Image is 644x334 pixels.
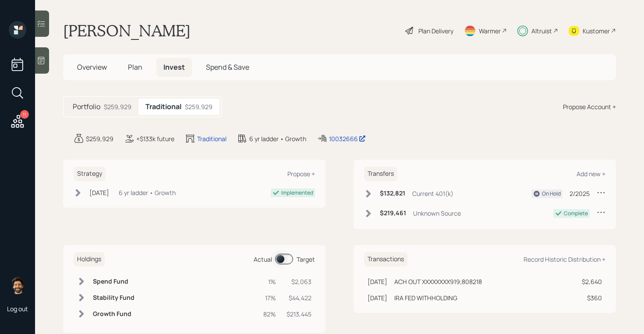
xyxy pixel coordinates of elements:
div: Current 401(k) [412,189,453,198]
div: Warmer [479,26,501,36]
div: +$133k future [136,134,174,143]
h6: Spend Fund [93,278,134,285]
div: Complete [564,210,588,217]
div: 6 yr ladder • Growth [249,134,306,143]
h5: Portfolio [73,103,100,111]
div: Target [297,255,315,264]
div: Plan Delivery [418,26,453,36]
div: $259,929 [86,134,113,143]
h6: Growth Fund [93,310,134,318]
h6: Stability Fund [93,294,134,302]
div: [DATE] [368,277,387,286]
div: Record Historic Distribution + [524,255,605,263]
h6: Strategy [74,167,106,181]
div: Traditional [197,134,226,143]
div: 1% [263,277,276,286]
div: ACH OUT XXXXXXXX919;808218 [394,277,482,286]
h6: Transfers [364,167,397,181]
div: On Hold [542,190,561,198]
div: $213,445 [287,309,311,319]
div: Altruist [531,26,552,36]
div: Propose + [287,170,315,178]
div: $2,063 [287,277,311,286]
div: Implemented [281,189,313,197]
span: Overview [77,62,107,72]
div: 10032666 [329,134,366,143]
h6: $132,821 [380,190,405,197]
h1: [PERSON_NAME] [63,21,191,40]
div: 2/2025 [570,189,590,198]
div: $259,929 [104,102,131,111]
div: $44,422 [287,293,311,302]
div: IRA FED WITHHOLDING [394,293,457,302]
span: Spend & Save [206,62,249,72]
div: 11 [20,110,29,119]
div: 82% [263,309,276,319]
div: $259,929 [185,102,212,111]
img: eric-schwartz-headshot.png [9,277,26,294]
span: Invest [163,62,185,72]
div: Propose Account + [563,102,616,111]
span: Plan [128,62,142,72]
h6: $219,461 [380,210,406,217]
div: Actual [254,255,272,264]
div: Unknown Source [413,209,461,218]
div: $360 [582,293,602,302]
div: Kustomer [583,26,610,36]
div: 6 yr ladder • Growth [119,188,176,197]
div: $2,640 [582,277,602,286]
h6: Transactions [364,252,407,266]
div: 17% [263,293,276,302]
div: Add new + [577,170,605,178]
div: Log out [7,305,28,313]
h5: Traditional [145,103,181,111]
div: [DATE] [368,293,387,302]
div: [DATE] [89,188,109,197]
h6: Holdings [74,252,105,266]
